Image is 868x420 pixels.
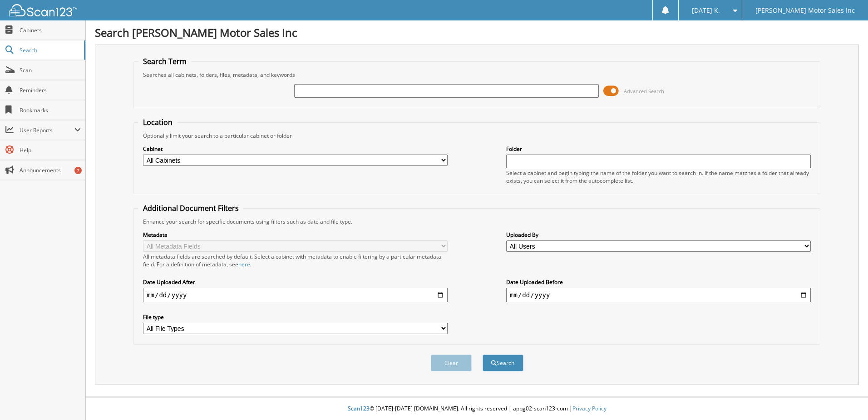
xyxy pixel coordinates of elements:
[238,260,250,268] a: here
[9,4,77,16] img: scan123-logo-white.svg
[74,167,82,174] div: 7
[348,405,370,412] span: Scan123
[692,8,720,13] span: [DATE] K.
[506,288,811,302] input: end
[143,231,448,239] label: Metadata
[138,117,177,127] legend: Location
[572,405,607,412] a: Privacy Policy
[95,25,859,40] h1: Search [PERSON_NAME] Motor Sales Inc
[143,313,448,321] label: File type
[483,355,523,371] button: Search
[20,166,81,174] span: Announcements
[143,145,448,153] label: Cabinet
[138,218,815,225] div: Enhance your search for specific documents using filters such as date and file type.
[755,8,855,13] span: [PERSON_NAME] Motor Sales Inc
[506,169,811,185] div: Select a cabinet and begin typing the name of the folder you want to search in. If the name match...
[143,253,448,268] div: All metadata fields are searched by default. Select a cabinet with metadata to enable filtering b...
[86,398,868,420] div: © [DATE]-[DATE] [DOMAIN_NAME]. All rights reserved | appg02-scan123-com |
[20,26,81,34] span: Cabinets
[143,278,448,286] label: Date Uploaded After
[20,86,81,94] span: Reminders
[506,231,811,239] label: Uploaded By
[624,88,664,95] span: Advanced Search
[20,146,81,154] span: Help
[20,66,81,74] span: Scan
[143,288,448,302] input: start
[20,46,79,54] span: Search
[138,132,815,140] div: Optionally limit your search to a particular cabinet or folder
[20,106,81,114] span: Bookmarks
[20,126,74,134] span: User Reports
[506,278,811,286] label: Date Uploaded Before
[138,56,191,66] legend: Search Term
[138,71,815,79] div: Searches all cabinets, folders, files, metadata, and keywords
[506,145,811,153] label: Folder
[138,203,243,213] legend: Additional Document Filters
[431,355,472,371] button: Clear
